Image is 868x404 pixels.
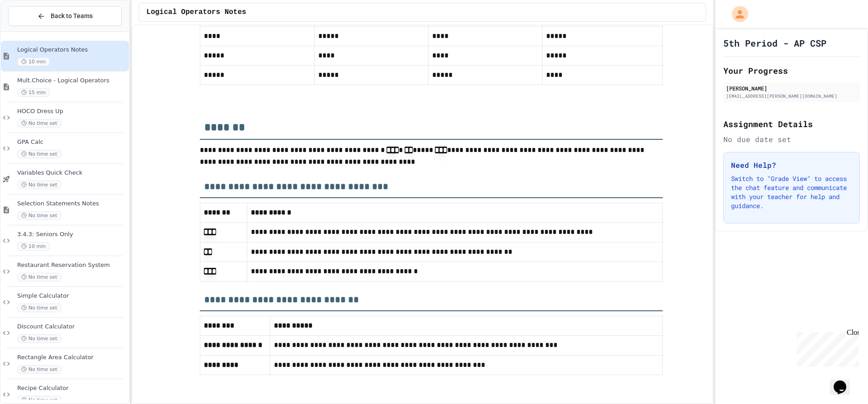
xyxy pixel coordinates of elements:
[17,292,127,300] span: Simple Calculator
[17,261,127,269] span: Restaurant Reservation System
[17,323,127,331] span: Discount Calculator
[51,11,93,21] span: Back to Teams
[17,150,61,158] span: No time set
[723,134,860,145] div: No due date set
[17,304,61,312] span: No time set
[731,160,852,171] h3: Need Help?
[17,169,127,177] span: Variables Quick Check
[17,119,61,128] span: No time set
[8,6,122,26] button: Back to Teams
[17,46,127,54] span: Logical Operators Notes
[793,328,859,367] iframe: chat widget
[17,365,61,374] span: No time set
[4,4,62,57] div: Chat with us now!Close
[17,211,61,220] span: No time set
[722,4,750,24] div: My Account
[830,368,859,395] iframe: chat widget
[17,242,50,251] span: 10 min
[17,231,127,238] span: 3.4.3: Seniors Only
[726,93,857,100] div: [EMAIL_ADDRESS][PERSON_NAME][DOMAIN_NAME]
[726,84,857,92] div: [PERSON_NAME]
[17,181,61,189] span: No time set
[17,354,127,361] span: Rectangle Area Calculator
[17,57,50,66] span: 10 min
[723,64,860,77] h2: Your Progress
[17,200,127,208] span: Selection Statements Notes
[17,77,127,85] span: Mult.Choice - Logical Operators
[17,273,61,281] span: No time set
[17,138,127,146] span: GPA Calc
[17,108,127,115] span: HOCO Dress Up
[17,88,50,97] span: 15 min
[17,385,127,392] span: Recipe Calculator
[731,174,852,210] p: Switch to "Grade View" to access the chat feature and communicate with your teacher for help and ...
[17,334,61,343] span: No time set
[723,118,860,130] h2: Assignment Details
[723,37,826,49] h1: 5th Period - AP CSP
[146,7,246,18] span: Logical Operators Notes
